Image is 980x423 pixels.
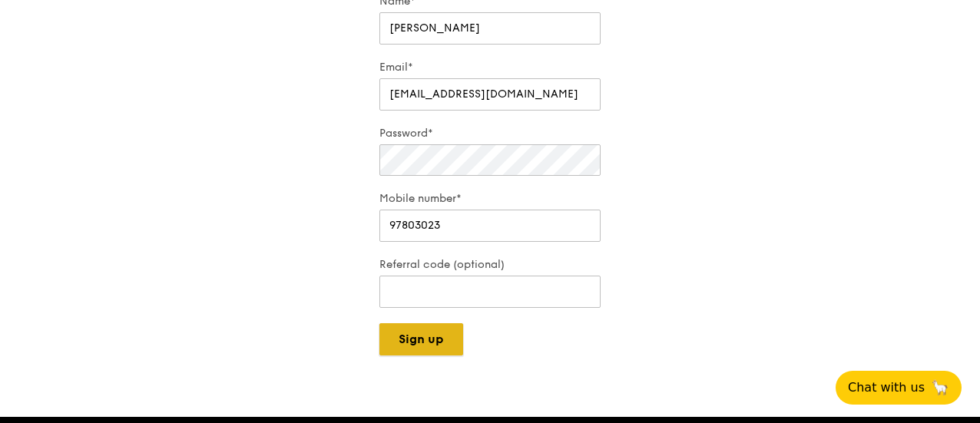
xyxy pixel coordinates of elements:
[836,371,962,405] button: Chat with us🦙
[379,60,601,75] label: Email*
[379,191,601,207] label: Mobile number*
[379,323,463,355] button: Sign up
[848,378,925,397] span: Chat with us
[379,257,601,273] label: Referral code (optional)
[931,378,949,397] span: 🦙
[379,126,601,141] label: Password*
